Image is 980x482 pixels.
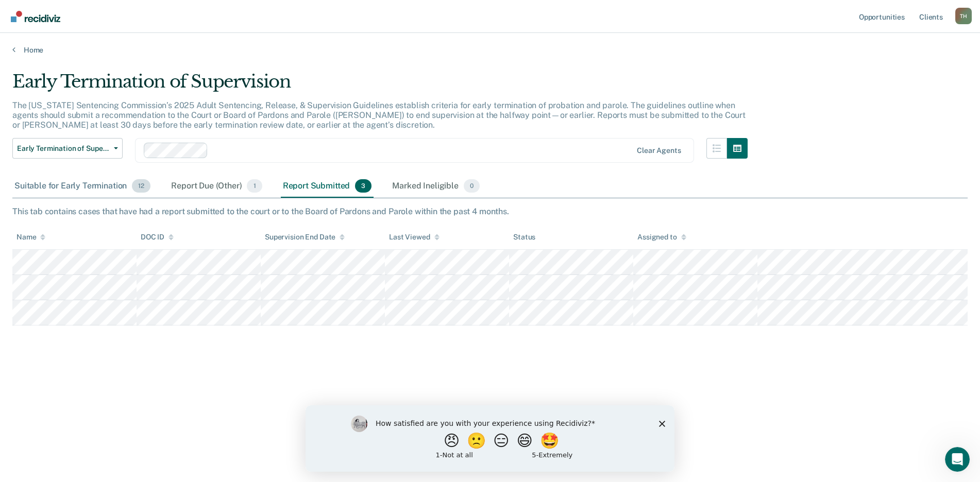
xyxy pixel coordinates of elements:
div: Report Submitted3 [281,175,374,198]
span: Early Termination of Supervision [17,144,110,153]
div: Name [16,233,45,242]
button: Early Termination of Supervision [12,138,123,159]
div: Suitable for Early Termination12 [12,175,153,198]
iframe: Survey by Kim from Recidiviz [306,405,674,472]
div: Status [513,233,535,242]
div: Early Termination of Supervision [12,71,748,100]
p: The [US_STATE] Sentencing Commission’s 2025 Adult Sentencing, Release, & Supervision Guidelines e... [12,100,746,130]
span: 3 [355,179,371,193]
div: T H [955,8,972,24]
div: Clear agents [637,146,681,155]
span: 1 [247,179,262,193]
div: Report Due (Other)1 [169,175,264,198]
div: Last Viewed [389,233,439,242]
span: 0 [464,179,480,193]
iframe: Intercom live chat [945,447,970,472]
div: DOC ID [141,233,174,242]
div: Supervision End Date [265,233,345,242]
a: Home [12,45,968,55]
img: Recidiviz [11,11,60,22]
div: This tab contains cases that have had a report submitted to the court or to the Board of Pardons ... [12,206,968,216]
div: Assigned to [637,233,686,242]
span: 12 [132,179,150,193]
div: Marked Ineligible0 [390,175,482,198]
button: Profile dropdown button [955,8,972,24]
